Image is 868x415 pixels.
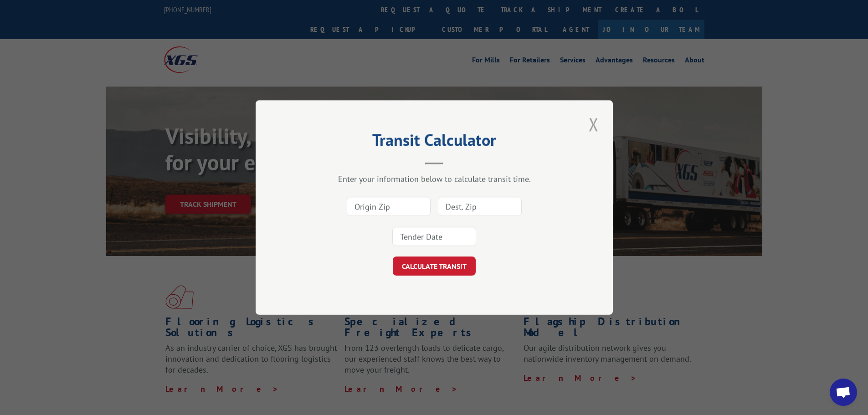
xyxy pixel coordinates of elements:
h2: Transit Calculator [301,133,567,151]
input: Origin Zip [347,197,431,216]
a: Open chat [830,379,857,406]
button: Close modal [586,112,601,137]
input: Dest. Zip [438,197,522,216]
div: Enter your information below to calculate transit time. [301,174,567,184]
button: CALCULATE TRANSIT [393,256,476,276]
input: Tender Date [392,227,476,246]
